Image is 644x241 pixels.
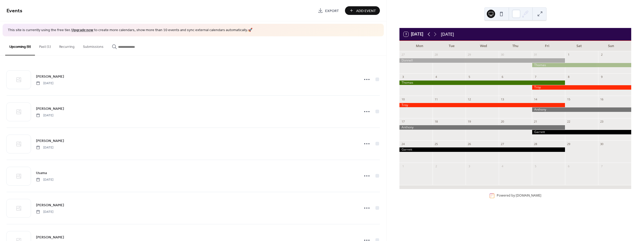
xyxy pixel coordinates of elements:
div: Sun [595,41,627,51]
div: 21 [533,120,537,124]
div: 30 [600,142,604,146]
span: [DATE] [36,177,53,182]
div: 28 [434,53,438,57]
span: Usama [36,170,47,176]
button: Submissions [79,36,108,55]
div: Troy [532,85,631,90]
div: 6 [567,164,570,168]
div: 31 [533,53,537,57]
div: 5 [533,164,537,168]
button: 3[DATE] [402,31,425,38]
div: 29 [567,142,570,146]
span: Export [325,8,339,14]
a: Upgrade now [71,27,93,34]
button: Add Event [345,6,380,15]
span: Events [7,6,22,16]
div: Thu [499,41,531,51]
div: 3 [467,164,471,168]
div: 15 [567,97,570,101]
div: 23 [600,120,604,124]
div: 18 [434,120,438,124]
div: 1 [401,164,405,168]
div: Thomas [399,81,565,85]
div: Anthony [532,107,631,112]
div: 4 [500,164,504,168]
div: Donnell [399,58,565,63]
div: 28 [533,142,537,146]
a: [PERSON_NAME] [36,73,64,79]
div: 11 [434,97,438,101]
div: 1 [567,53,570,57]
div: Sat [563,41,595,51]
div: 29 [467,53,471,57]
div: Mon [404,41,435,51]
span: [PERSON_NAME] [36,74,64,79]
a: Export [314,6,343,15]
div: 4 [434,75,438,79]
div: 2 [600,53,604,57]
span: [PERSON_NAME] [36,202,64,208]
a: [PERSON_NAME] [36,106,64,112]
div: 7 [600,164,604,168]
div: 9 [600,75,604,79]
a: [DOMAIN_NAME] [516,193,541,198]
div: 25 [434,142,438,146]
span: [DATE] [36,81,53,85]
a: [PERSON_NAME] [36,234,64,240]
div: 20 [500,120,504,124]
div: 7 [533,75,537,79]
div: 2 [434,164,438,168]
span: This site is currently using the free tier. to create more calendars, show more than 10 events an... [8,28,252,33]
div: 26 [467,142,471,146]
div: Powered by [497,193,541,198]
div: 10 [401,97,405,101]
div: 14 [533,97,537,101]
div: 16 [600,97,604,101]
span: [PERSON_NAME] [36,234,64,240]
div: 12 [467,97,471,101]
a: [PERSON_NAME] [36,138,64,144]
div: 13 [500,97,504,101]
div: 3 [401,75,405,79]
div: [DATE] [441,31,454,37]
div: Fri [531,41,563,51]
div: 30 [500,53,504,57]
div: 19 [467,120,471,124]
a: [PERSON_NAME] [36,202,64,208]
div: 17 [401,120,405,124]
button: Recurring [55,36,79,55]
span: [DATE] [36,113,53,118]
div: 8 [567,75,570,79]
span: [DATE] [36,145,53,150]
div: Thomas [532,63,631,67]
span: [DATE] [36,209,53,214]
span: Add Event [356,8,376,14]
button: Past (1) [35,36,55,55]
div: Garrett [399,147,565,152]
span: [PERSON_NAME] [36,106,64,111]
div: Garrett [532,130,631,134]
button: Upcoming (9) [5,36,35,55]
div: 27 [500,142,504,146]
div: 5 [467,75,471,79]
div: Wed [467,41,499,51]
div: Tue [435,41,467,51]
div: 27 [401,53,405,57]
div: 22 [567,120,570,124]
a: Usama [36,170,47,176]
div: 6 [500,75,504,79]
div: Anthony [399,125,565,130]
div: Troy [399,103,565,107]
div: 24 [401,142,405,146]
